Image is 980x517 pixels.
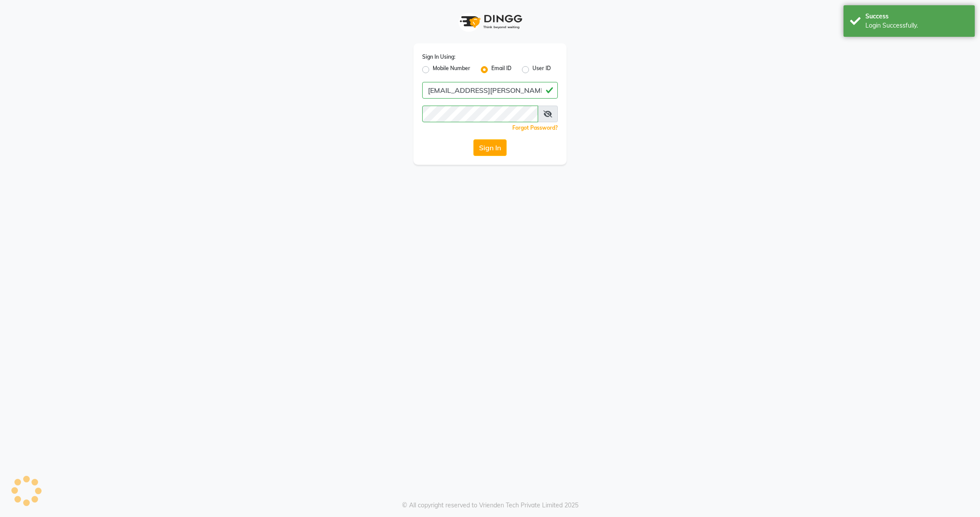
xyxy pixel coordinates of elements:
img: logo1.svg [455,9,525,35]
label: Email ID [491,64,511,75]
a: Forgot Password? [512,124,558,131]
label: User ID [532,64,551,75]
label: Mobile Number [433,64,470,75]
input: Username [422,106,538,122]
button: Sign In [473,139,507,156]
div: Success [865,12,968,21]
input: Username [422,82,558,99]
div: Login Successfully. [865,21,968,30]
label: Sign In Using: [422,53,455,61]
